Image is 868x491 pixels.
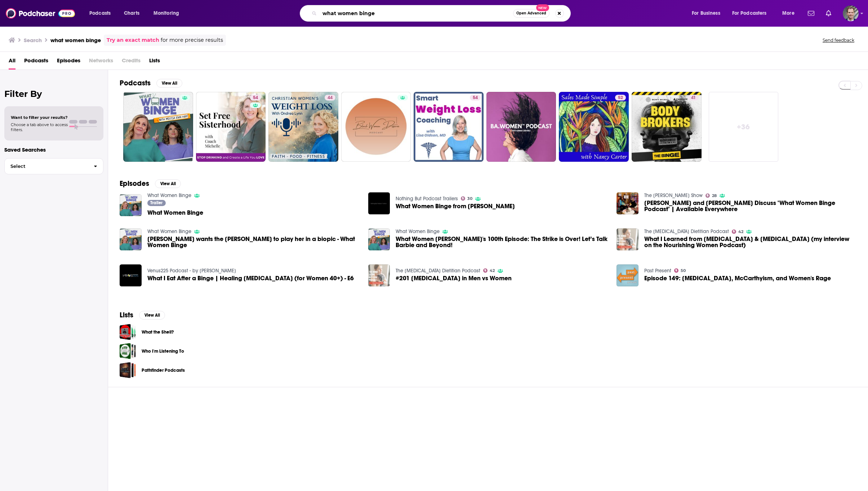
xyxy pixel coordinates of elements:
a: 54 [414,92,484,162]
a: What the Shell? [142,328,174,336]
span: What Women [PERSON_NAME]'s 100th Episode: The Strike is Over! Let’s Talk Barbie and Beyond! [396,236,608,248]
a: The Brett Allan Show [644,192,703,198]
h2: Filter By [4,89,103,99]
a: 44 [325,95,335,101]
a: 52 [615,95,626,101]
button: open menu [727,8,777,19]
a: What I Learned from Binge Eating & Amenorrhea (my interview on the Nourishing Women Podcast) [644,236,856,248]
a: Nothing But Podcast Trailers [396,196,458,202]
a: 28 [705,193,717,198]
span: 42 [490,269,495,272]
a: PodcastsView All [120,79,182,88]
a: Past Present [644,268,671,274]
a: EpisodesView All [120,179,181,188]
a: What Women Binge [147,192,191,198]
a: Who I'm Listening To [120,343,136,359]
a: 41 [688,95,699,101]
span: #201 [MEDICAL_DATA] in Men vs Women [396,275,512,281]
button: View All [155,179,181,188]
span: Open Advanced [516,12,546,15]
a: Pathfinder Podcasts [142,366,185,374]
button: Select [4,158,103,174]
h2: Lists [120,311,133,320]
h2: Episodes [120,179,149,188]
a: What the Shell? [120,324,136,340]
button: View All [139,311,165,320]
a: Show notifications dropdown [805,7,817,19]
button: Open AdvancedNew [513,9,549,18]
span: Trailer [150,201,163,205]
a: 42 [732,229,743,234]
button: View All [156,79,182,88]
a: 44 [268,92,338,162]
a: Venus225 Podcast - by Karen Oliver [147,268,236,274]
a: 50 [674,268,686,273]
span: Lists [149,55,160,70]
a: What Women Binge from Melissa Joan Hart [396,203,515,209]
a: 54 [250,95,261,101]
span: What I Learned from [MEDICAL_DATA] & [MEDICAL_DATA] (my interview on the Nourishing Women Podcast) [644,236,856,248]
span: Podcasts [89,8,111,18]
span: Episode 149: [MEDICAL_DATA], McCarthyism, and Women's Rage [644,275,831,281]
img: What I Learned from Binge Eating & Amenorrhea (my interview on the Nourishing Women Podcast) [616,228,638,250]
button: open menu [687,8,729,19]
a: Episode 149: Binge Drinking, McCarthyism, and Women's Rage [616,264,638,286]
a: What Women Binge's 100th Episode: The Strike is Over! Let’s Talk Barbie and Beyond! [396,236,608,248]
a: 30 [461,196,472,201]
span: All [9,55,15,70]
img: What Women Binge from Melissa Joan Hart [368,192,390,214]
span: Choose a tab above to access filters. [11,122,68,132]
a: 52 [559,92,629,162]
span: Select [5,164,88,169]
a: 54 [196,92,266,162]
a: Who I'm Listening To [142,347,184,355]
span: 41 [691,94,696,102]
span: Networks [89,55,113,70]
span: 30 [467,197,472,200]
a: Podcasts [24,55,48,70]
img: Melissa Joan Hart and Amanda Lee Discuss "What Women Binge Podcast" | Available Everywhere [616,192,638,214]
a: 41 [632,92,702,162]
a: The Binge Eating Dietitian Podcast [396,268,480,274]
span: Monitoring [153,8,179,18]
a: Pathfinder Podcasts [120,362,136,378]
a: 42 [483,268,495,273]
a: Episode 149: Binge Drinking, McCarthyism, and Women's Rage [644,275,831,281]
p: Saved Searches [4,146,103,153]
button: open menu [148,8,188,19]
span: Charts [124,8,139,18]
img: What I Eat After a Binge | Healing Binge Eating (for Women 40+) - E6 [120,264,142,286]
a: Episodes [57,55,80,70]
span: For Business [692,8,720,18]
img: Podchaser - Follow, Share and Rate Podcasts [6,6,75,20]
a: Melissa Joan Hart and Amanda Lee Discuss "What Women Binge Podcast" | Available Everywhere [644,200,856,212]
a: Candice King wants the Olsen Twins to play her in a biopic - What Women Binge [120,228,142,250]
img: What Women Binge's 100th Episode: The Strike is Over! Let’s Talk Barbie and Beyond! [368,228,390,250]
span: 50 [681,269,686,272]
a: ListsView All [120,311,165,320]
button: Send feedback [820,37,856,43]
span: New [536,4,549,11]
span: 52 [618,94,623,102]
h3: what women binge [50,37,101,44]
span: What I Eat After a Binge | Healing [MEDICAL_DATA] (for Women 40+) - E6 [147,275,354,281]
span: Logged in as kwerderman [843,5,859,21]
a: What Women Binge [396,228,440,235]
span: 42 [738,230,743,233]
img: User Profile [843,5,859,21]
span: Credits [122,55,141,70]
span: More [782,8,794,18]
a: What Women Binge [147,210,203,216]
span: 44 [328,94,333,102]
a: +36 [709,92,779,162]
